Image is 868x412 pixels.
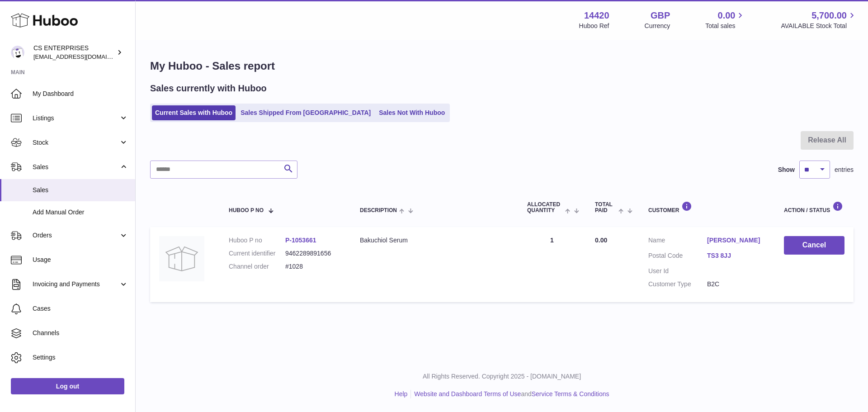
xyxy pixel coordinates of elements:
span: 0.00 [718,9,736,22]
a: 5,700.00 AVAILABLE Stock Total [781,9,857,30]
dt: Customer Type [648,280,707,289]
span: Orders [33,231,119,240]
dt: Name [648,236,707,247]
span: Sales [33,186,128,194]
a: Sales Shipped From [GEOGRAPHIC_DATA] [237,105,374,120]
span: Stock [33,138,119,147]
dd: B2C [707,280,766,289]
span: Listings [33,114,119,123]
span: Total paid [595,202,616,213]
div: CS ENTERPRISES [33,44,115,61]
h2: Sales currently with Huboo [150,82,267,95]
div: Action / Status [784,201,844,213]
span: [EMAIL_ADDRESS][DOMAIN_NAME] [33,53,133,60]
td: 1 [518,227,586,302]
a: TS3 8JJ [707,251,766,260]
p: All Rights Reserved. Copyright 2025 - [DOMAIN_NAME] [143,372,861,381]
span: 0.00 [595,237,607,244]
span: ALLOCATED Quantity [527,202,563,213]
strong: GBP [651,9,670,22]
span: Add Manual Order [33,208,128,217]
dt: Huboo P no [229,236,285,245]
span: Invoicing and Payments [33,280,119,289]
span: Usage [33,256,128,264]
dt: Postal Code [648,251,707,262]
span: Settings [33,353,128,362]
span: Channels [33,329,128,337]
dd: #1028 [285,262,342,271]
a: Log out [11,378,124,394]
div: Currency [645,22,670,30]
div: Huboo Ref [579,22,609,30]
span: Huboo P no [229,208,264,213]
span: AVAILABLE Stock Total [781,22,857,30]
div: Customer [648,201,766,213]
img: no-photo.jpg [159,236,204,281]
a: 0.00 Total sales [705,9,745,30]
span: Sales [33,163,119,171]
a: Website and Dashboard Terms of Use [414,390,521,398]
a: Help [395,390,408,398]
a: Current Sales with Huboo [152,105,236,120]
a: Sales Not With Huboo [376,105,448,120]
a: Service Terms & Conditions [532,390,609,398]
span: Cases [33,304,128,313]
strong: 14420 [584,9,609,22]
span: 5,700.00 [811,9,847,22]
dt: Current identifier [229,249,285,258]
dt: User Id [648,267,707,275]
li: and [411,390,609,398]
div: Bakuchiol Serum [360,236,509,245]
span: Total sales [705,22,745,30]
dt: Channel order [229,262,285,271]
span: My Dashboard [33,90,128,98]
a: P-1053661 [285,237,316,244]
span: Description [360,208,397,213]
h1: My Huboo - Sales report [150,59,854,73]
img: internalAdmin-14420@internal.huboo.com [11,46,24,59]
span: entries [835,166,854,174]
dd: 9462289891656 [285,249,342,258]
label: Show [778,166,795,174]
a: [PERSON_NAME] [707,236,766,245]
button: Cancel [784,236,844,255]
